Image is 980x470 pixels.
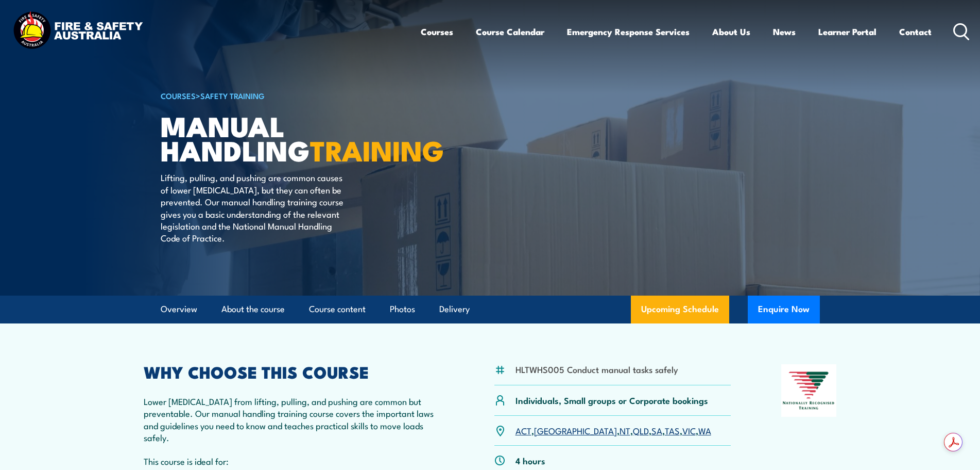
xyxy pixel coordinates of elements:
[515,425,711,436] p: , , , , , , ,
[161,114,415,161] h1: Manual Handling
[748,296,820,323] button: Enquire Now
[818,18,876,45] a: Learner Portal
[515,394,708,406] p: Individuals, Small groups or Corporate bookings
[421,18,453,45] a: Courses
[515,424,531,436] a: ACT
[515,455,545,466] p: 4 hours
[161,296,197,323] a: Overview
[631,296,729,323] a: Upcoming Schedule
[773,18,796,45] a: News
[781,364,837,417] img: Nationally Recognised Training logo.
[161,89,415,102] h6: >
[476,18,544,45] a: Course Calendar
[620,424,630,436] a: NT
[161,171,349,244] p: Lifting, pulling, and pushing are common causes of lower [MEDICAL_DATA], but they can often be pr...
[144,455,444,467] p: This course is ideal for:
[567,18,690,45] a: Emergency Response Services
[390,296,415,323] a: Photos
[633,424,649,436] a: QLD
[712,18,750,45] a: About Us
[161,90,196,101] a: COURSES
[144,364,444,379] h2: WHY CHOOSE THIS COURSE
[200,90,265,101] a: Safety Training
[439,296,470,323] a: Delivery
[515,363,678,375] li: HLTWHS005 Conduct manual tasks safely
[221,296,285,323] a: About the course
[698,424,711,436] a: WA
[310,128,444,171] strong: TRAINING
[899,18,932,45] a: Contact
[534,424,617,436] a: [GEOGRAPHIC_DATA]
[682,424,696,436] a: VIC
[309,296,366,323] a: Course content
[144,395,444,444] p: Lower [MEDICAL_DATA] from lifting, pulling, and pushing are common but preventable. Our manual ha...
[665,424,680,436] a: TAS
[651,424,662,436] a: SA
